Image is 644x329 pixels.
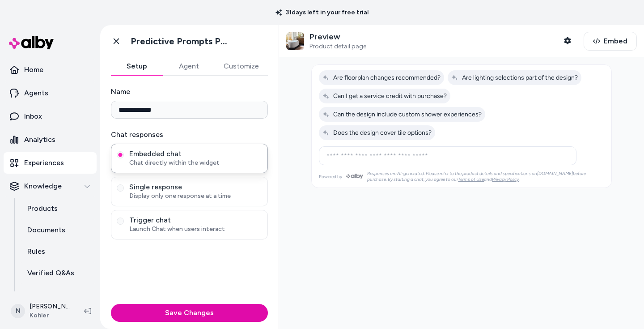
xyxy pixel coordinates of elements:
label: Chat responses [111,129,268,140]
button: Save Changes [111,304,268,322]
img: alby Logo [9,36,54,49]
p: Inbox [24,111,42,122]
a: Inbox [4,106,97,127]
span: Single response [129,183,262,192]
a: Agents [4,82,97,104]
button: N[PERSON_NAME]Kohler [5,297,77,325]
p: Preview [309,32,366,42]
a: Analytics [4,129,97,150]
p: Agents [24,88,48,98]
p: Experiences [24,158,64,168]
p: Knowledge [24,181,62,192]
p: 31 days left in your free trial [270,8,374,17]
button: Single responseDisplay only one response at a time [117,184,124,192]
span: Kohler [30,311,70,320]
p: Home [24,64,43,75]
p: Documents [27,225,65,235]
a: Rules [18,241,97,262]
button: Agent [163,57,215,75]
p: [PERSON_NAME] [30,302,70,311]
span: N [11,304,25,318]
p: Analytics [24,134,55,145]
a: Verified Q&As [18,262,97,284]
label: Name [111,86,268,97]
button: Embedded chatChat directly within the widget [117,151,124,158]
button: Embed [584,32,637,51]
p: Products [27,203,58,214]
a: Documents [18,219,97,241]
span: Embedded chat [129,150,262,158]
button: Setup [111,57,163,75]
p: Verified Q&As [27,268,74,278]
span: Embed [604,36,627,47]
img: Custom Design [286,32,304,50]
p: Reviews [27,289,55,300]
button: Trigger chatLaunch Chat when users interact [117,218,124,225]
a: Reviews [18,284,97,305]
a: Home [4,59,97,81]
h1: Predictive Prompts PDP [131,36,231,47]
button: Knowledge [4,175,97,197]
span: Trigger chat [129,216,262,225]
a: Products [18,198,97,219]
span: Product detail page [309,43,366,51]
p: Rules [27,246,45,257]
span: Display only one response at a time [129,192,262,201]
span: Launch Chat when users interact [129,225,262,234]
button: Customize [215,57,268,75]
a: Experiences [4,152,97,174]
span: Chat directly within the widget [129,158,262,167]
